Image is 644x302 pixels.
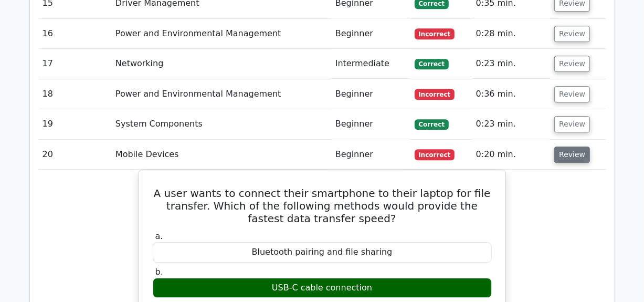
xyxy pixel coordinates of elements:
td: Mobile Devices [111,140,331,170]
button: Review [554,56,590,72]
td: Intermediate [331,49,410,79]
td: Beginner [331,140,410,170]
span: b. [155,267,163,277]
td: Power and Environmental Management [111,79,331,109]
td: 0:28 min. [472,19,551,49]
td: 17 [38,49,111,79]
td: Power and Environmental Management [111,19,331,49]
span: a. [155,231,163,241]
td: 0:23 min. [472,109,551,139]
td: 18 [38,79,111,109]
span: Correct [415,119,449,130]
h5: A user wants to connect their smartphone to their laptop for file transfer. Which of the followin... [152,187,493,225]
span: Correct [415,59,449,69]
td: 0:20 min. [472,140,551,170]
span: Incorrect [415,149,455,160]
button: Review [554,147,590,163]
button: Review [554,86,590,102]
td: Beginner [331,79,410,109]
div: Bluetooth pairing and file sharing [153,242,492,263]
div: USB-C cable connection [153,278,492,298]
span: Incorrect [415,89,455,99]
td: 19 [38,109,111,139]
td: 0:36 min. [472,79,551,109]
td: 20 [38,140,111,170]
td: 0:23 min. [472,49,551,79]
td: Networking [111,49,331,79]
button: Review [554,116,590,132]
td: System Components [111,109,331,139]
td: Beginner [331,109,410,139]
td: Beginner [331,19,410,49]
button: Review [554,26,590,42]
span: Incorrect [415,28,455,39]
td: 16 [38,19,111,49]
